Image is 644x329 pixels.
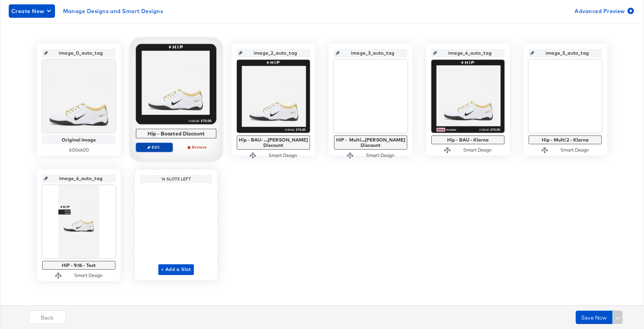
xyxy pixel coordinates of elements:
[9,4,55,18] button: Create New
[576,311,612,324] button: Save Now
[572,4,635,18] button: Advanced Preview
[42,147,115,153] div: 600 x 600
[161,265,191,274] span: + Add a Slot
[575,6,633,16] span: Advanced Preview
[11,6,52,16] span: Create New
[560,147,589,153] div: Smart Design
[182,145,213,150] span: Remove
[269,152,297,159] div: Smart Design
[139,145,170,150] span: Edit
[60,4,166,18] button: Manage Designs and Smart Designs
[336,137,406,148] div: HIP - Multi...[PERSON_NAME] Discount
[179,143,216,152] button: Remove
[44,263,114,268] div: HIP - 9:16 - Test
[44,137,114,143] div: Original Image
[63,6,163,16] span: Manage Designs and Smart Designs
[366,152,394,159] div: Smart Design
[74,272,103,279] div: Smart Design
[142,176,210,182] div: 14 Slots Left
[530,137,600,143] div: Hip - Multi 2 - Klarna
[433,137,503,143] div: Hip - BAU - Klarna
[158,264,194,275] button: + Add a Slot
[29,311,66,324] button: Back
[138,130,215,136] div: Hip - Boosted Discount
[136,143,173,152] button: Edit
[463,147,492,153] div: Smart Design
[238,137,308,148] div: Hip - BAU- ...[PERSON_NAME] Discount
